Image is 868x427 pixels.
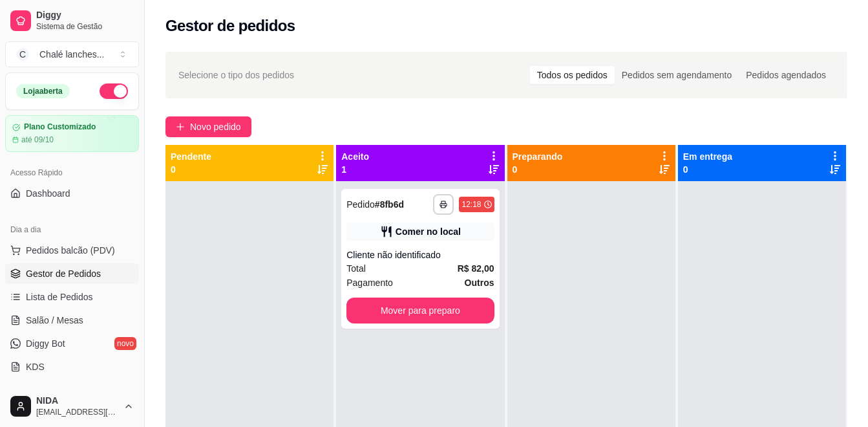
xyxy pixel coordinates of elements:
[396,225,461,238] div: Comer no local
[16,48,29,61] span: C
[165,116,251,137] button: Novo pedido
[341,163,369,176] p: 1
[171,150,211,163] p: Pendente
[5,263,139,284] a: Gestor de Pedidos
[36,407,118,417] span: [EMAIL_ADDRESS][DOMAIN_NAME]
[513,163,563,176] p: 0
[530,66,615,84] div: Todos os pedidos
[5,41,139,67] button: Select a team
[5,356,139,377] a: KDS
[513,150,563,163] p: Preparando
[26,244,115,257] span: Pedidos balcão (PDV)
[21,135,54,145] article: até 09/10
[26,267,101,280] span: Gestor de Pedidos
[683,150,732,163] p: Em entrega
[5,287,139,307] a: Lista de Pedidos
[100,83,128,99] button: Alterar Status
[16,84,70,98] div: Loja aberta
[26,290,93,303] span: Lista de Pedidos
[165,16,295,36] h2: Gestor de pedidos
[26,314,83,327] span: Salão / Mesas
[375,199,404,210] strong: # 8fb6d
[26,337,65,350] span: Diggy Bot
[171,163,211,176] p: 0
[5,310,139,331] a: Salão / Mesas
[5,391,139,422] button: NIDA[EMAIL_ADDRESS][DOMAIN_NAME]
[36,395,118,407] span: NIDA
[176,122,185,131] span: plus
[36,10,134,21] span: Diggy
[341,150,369,163] p: Aceito
[683,163,732,176] p: 0
[36,21,134,32] span: Sistema de Gestão
[346,261,366,276] span: Total
[5,162,139,183] div: Acesso Rápido
[346,298,494,323] button: Mover para preparo
[26,187,70,200] span: Dashboard
[26,360,45,373] span: KDS
[346,199,375,210] span: Pedido
[346,248,494,261] div: Cliente não identificado
[5,240,139,261] button: Pedidos balcão (PDV)
[5,333,139,354] a: Diggy Botnovo
[178,68,294,82] span: Selecione o tipo dos pedidos
[739,66,833,84] div: Pedidos agendados
[5,219,139,240] div: Dia a dia
[615,66,739,84] div: Pedidos sem agendamento
[465,278,494,288] strong: Outros
[346,276,393,290] span: Pagamento
[24,122,96,132] article: Plano Customizado
[5,183,139,204] a: Dashboard
[190,120,241,134] span: Novo pedido
[458,263,494,274] strong: R$ 82,00
[5,5,139,36] a: DiggySistema de Gestão
[461,199,481,210] div: 12:18
[5,115,139,152] a: Plano Customizadoaté 09/10
[39,48,104,61] div: Chalé lanches ...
